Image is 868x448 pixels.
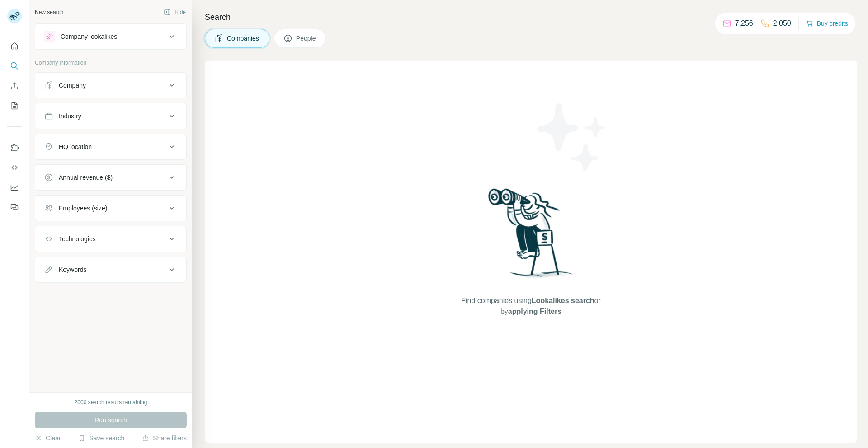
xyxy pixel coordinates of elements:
div: Technologies [59,234,96,243]
div: 2000 search results remaining [75,398,147,406]
span: Find companies using or by [458,295,603,317]
button: Share filters [142,434,187,443]
button: Use Surfe on LinkedIn [7,140,22,156]
button: Dashboard [7,179,22,196]
span: Companies [227,34,260,43]
button: Clear [35,434,61,443]
div: Keywords [59,265,86,274]
span: Lookalikes search [532,297,594,304]
div: Annual revenue ($) [59,173,113,182]
p: Company information [35,59,187,67]
img: Surfe Illustration - Woman searching with binoculars [484,186,578,287]
div: Employees (size) [59,204,107,213]
button: Hide [157,5,192,19]
h4: Search [205,11,857,23]
div: Industry [59,112,81,121]
span: People [296,34,317,43]
button: Enrich CSV [7,78,22,94]
button: Employees (size) [35,197,186,219]
button: Technologies [35,228,186,250]
button: Keywords [35,259,186,280]
button: Annual revenue ($) [35,167,186,188]
button: Use Surfe API [7,159,22,176]
button: Company lookalikes [35,26,186,47]
div: Company lookalikes [61,32,117,41]
button: Save search [78,434,124,443]
img: Surfe Illustration - Stars [531,97,613,178]
button: My lists [7,98,22,114]
p: 7,256 [735,18,753,29]
p: 2,050 [773,18,791,29]
button: Quick start [7,38,22,54]
div: HQ location [59,142,92,151]
span: applying Filters [508,308,561,315]
button: Feedback [7,199,22,215]
button: HQ location [35,136,186,158]
button: Company [35,75,186,96]
div: New search [35,8,63,16]
button: Buy credits [806,17,848,30]
div: Company [59,81,86,90]
button: Search [7,58,22,74]
button: Industry [35,105,186,127]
